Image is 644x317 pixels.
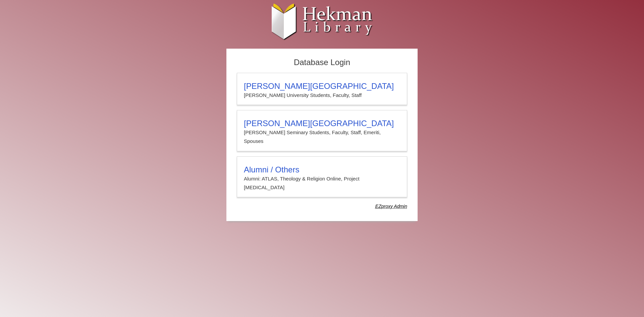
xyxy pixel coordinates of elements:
[244,119,400,128] h3: [PERSON_NAME][GEOGRAPHIC_DATA]
[233,56,411,69] h2: Database Login
[244,82,400,91] h3: [PERSON_NAME][GEOGRAPHIC_DATA]
[237,73,407,105] a: [PERSON_NAME][GEOGRAPHIC_DATA][PERSON_NAME] University Students, Faculty, Staff
[244,91,400,100] p: [PERSON_NAME] University Students, Faculty, Staff
[237,110,407,151] a: [PERSON_NAME][GEOGRAPHIC_DATA][PERSON_NAME] Seminary Students, Faculty, Staff, Emeriti, Spouses
[244,174,400,192] p: Alumni: ATLAS, Theology & Religion Online, Project [MEDICAL_DATA]
[244,165,400,174] h3: Alumni / Others
[244,128,400,146] p: [PERSON_NAME] Seminary Students, Faculty, Staff, Emeriti, Spouses
[375,204,407,209] dfn: Use Alumni login
[244,165,400,192] summary: Alumni / OthersAlumni: ATLAS, Theology & Religion Online, Project [MEDICAL_DATA]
